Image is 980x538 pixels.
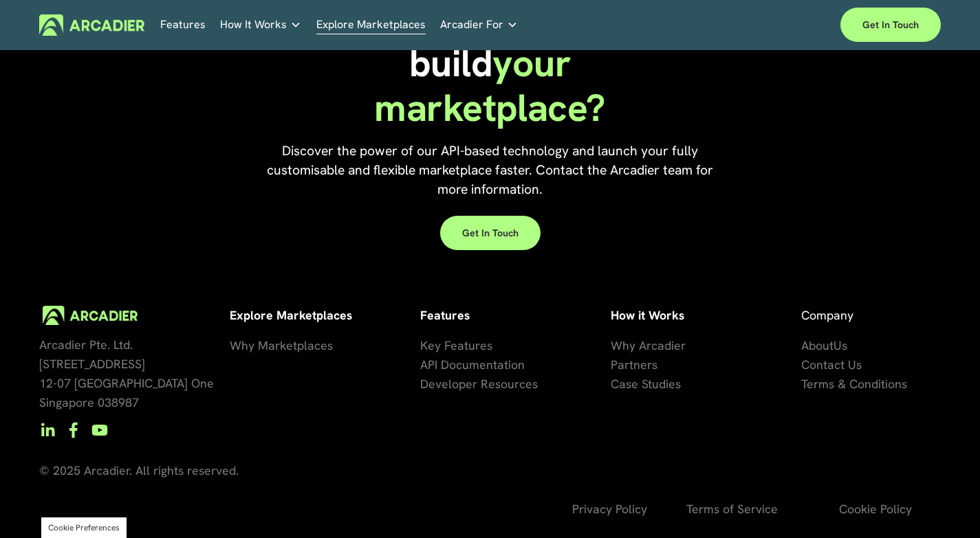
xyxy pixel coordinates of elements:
img: Arcadier [39,14,144,36]
span: Company [801,307,853,323]
span: Key Features [420,337,492,353]
a: Terms of Service [686,500,778,519]
a: folder dropdown [440,14,518,36]
a: Why Arcadier [611,336,686,355]
a: Key Features [420,336,492,355]
a: About [801,336,834,355]
a: Features [160,14,206,36]
span: Privacy Policy [572,501,647,517]
a: Contact Us [801,355,862,374]
strong: How it Works [611,307,684,323]
a: Cookie Policy [839,500,912,519]
span: Terms of Service [686,501,778,517]
a: se Studies [626,374,681,394]
a: Why Marketplaces [230,336,333,355]
span: © 2025 Arcadier. All rights reserved. [39,462,239,478]
span: Ca [611,376,626,392]
span: Arcadier For [440,15,503,34]
span: artners [618,357,657,372]
a: Get in touch [440,216,541,250]
strong: Explore Marketplaces [230,307,352,323]
a: API Documentation [420,355,525,374]
span: Developer Resources [420,376,538,392]
a: Facebook [65,422,82,438]
a: Developer Resources [420,374,538,394]
a: Privacy Policy [572,500,647,519]
a: Explore Marketplaces [316,14,426,36]
section: Manage previously selected cookie options [41,517,127,538]
span: Contact Us [801,357,862,372]
span: P [611,357,618,372]
span: Cookie Policy [839,501,912,517]
a: artners [618,355,657,374]
span: API Documentation [420,357,525,372]
a: LinkedIn [39,422,56,438]
span: Terms & Conditions [801,376,907,392]
a: P [611,355,618,374]
a: Get in touch [840,8,941,42]
span: How It Works [220,15,287,34]
span: Us [834,337,847,353]
div: Widget συνομιλίας [911,472,980,538]
a: YouTube [91,422,108,438]
a: Terms & Conditions [801,374,907,394]
span: Why Marketplaces [230,337,333,353]
a: folder dropdown [220,14,301,36]
span: Arcadier Pte. Ltd. [STREET_ADDRESS] 12-07 [GEOGRAPHIC_DATA] One Singapore 038987 [39,337,214,410]
span: About [801,337,834,353]
span: Discover the power of our API-based technology and launch your fully customisable and flexible ma... [267,142,717,198]
span: Why Arcadier [611,337,686,353]
iframe: Chat Widget [911,472,980,538]
button: Cookie Preferences [48,522,120,533]
strong: Features [420,307,470,323]
a: Ca [611,374,626,394]
span: se Studies [626,376,681,392]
